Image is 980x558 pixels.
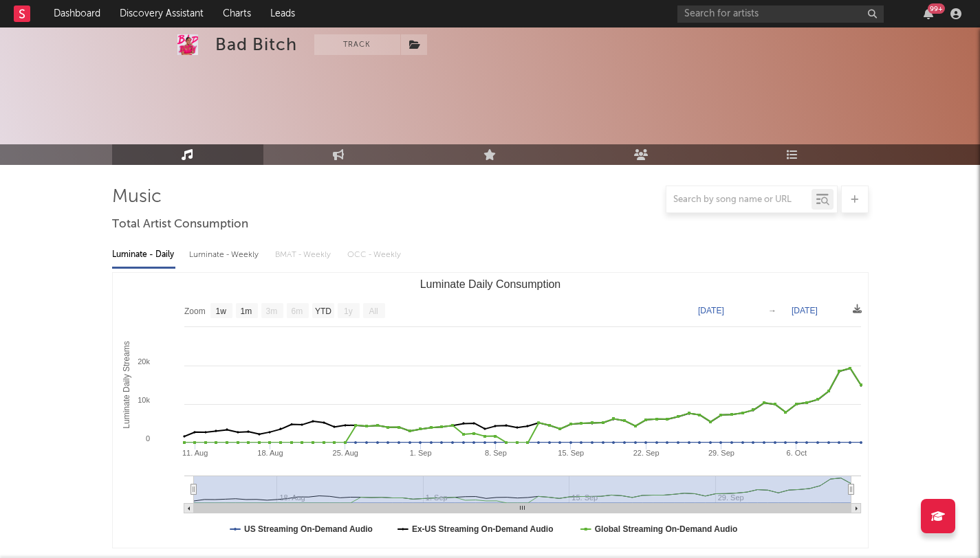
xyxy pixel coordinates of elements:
text: 20k [138,357,150,366]
div: 99 + [928,3,945,14]
div: Luminate - Weekly [189,243,261,267]
text: 10k [138,396,150,404]
svg: Luminate Daily Consumption [113,273,868,548]
text: 1m [240,306,252,316]
text: 3m [265,306,277,316]
text: 22. Sep [633,449,659,457]
text: Ex-US Streaming On-Demand Audio [411,524,553,534]
text: YTD [314,306,331,316]
div: Bad Bitch [215,34,297,55]
text: US Streaming On-Demand Audio [244,524,373,534]
text: 15. Sep [558,449,584,457]
text: 1y [344,306,353,316]
button: 99+ [924,8,933,19]
input: Search for artists [677,5,884,23]
text: 11. Aug [182,449,207,457]
text: 18. Aug [257,449,283,457]
text: 6. Oct [786,449,806,457]
text: Luminate Daily Consumption [420,278,560,290]
text: Global Streaming On-Demand Audio [594,524,737,534]
text: Zoom [184,306,206,316]
text: 25. Aug [332,449,358,457]
text: Luminate Daily Streams [121,341,131,428]
text: 29. Sep [708,449,734,457]
div: Luminate - Daily [112,243,175,267]
text: 6m [291,306,303,316]
text: [DATE] [698,306,724,315]
text: 0 [145,434,149,443]
input: Search by song name or URL [666,194,812,205]
text: All [369,306,378,316]
text: 8. Sep [485,449,507,457]
text: 1. Sep [409,449,431,457]
button: Track [314,34,400,55]
text: 1w [215,306,226,316]
text: → [768,306,776,315]
span: Total Artist Consumption [112,216,248,233]
text: [DATE] [792,306,818,315]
